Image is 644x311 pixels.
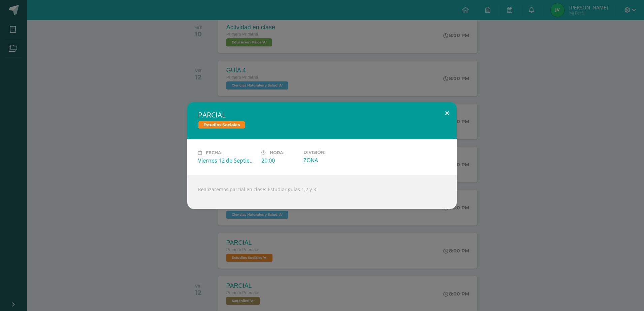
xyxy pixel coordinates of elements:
label: División: [303,150,361,155]
span: Hora: [270,150,284,155]
div: 20:00 [261,157,298,164]
button: Close (Esc) [438,102,457,125]
span: Estudios Sociales [198,121,245,129]
div: ZONA [303,157,361,164]
span: Fecha: [206,150,222,155]
div: Viernes 12 de Septiembre [198,157,256,164]
div: Realizaremos parcial en clase: Estudiar guías 1,2 y 3 [187,175,457,209]
h2: PARCIAL [198,110,446,119]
